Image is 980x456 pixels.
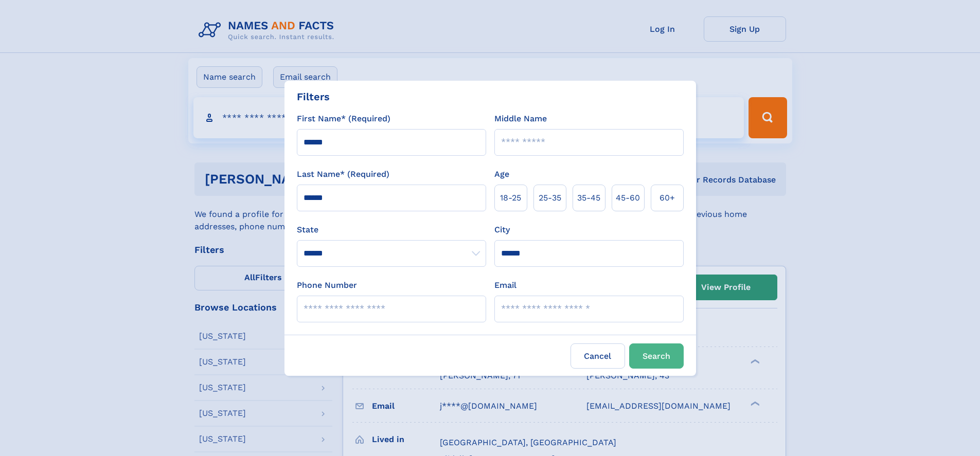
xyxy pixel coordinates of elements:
[494,113,547,125] label: Middle Name
[539,192,561,204] span: 25‑35
[494,279,516,291] label: Email
[629,343,684,369] button: Search
[297,168,389,180] label: Last Name* (Required)
[660,192,675,204] span: 60+
[297,279,357,291] label: Phone Number
[494,224,510,236] label: City
[297,89,330,104] div: Filters
[577,192,600,204] span: 35‑45
[571,343,625,369] label: Cancel
[297,113,390,125] label: First Name* (Required)
[616,192,640,204] span: 45‑60
[494,168,509,180] label: Age
[297,224,486,236] label: State
[500,192,521,204] span: 18‑25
